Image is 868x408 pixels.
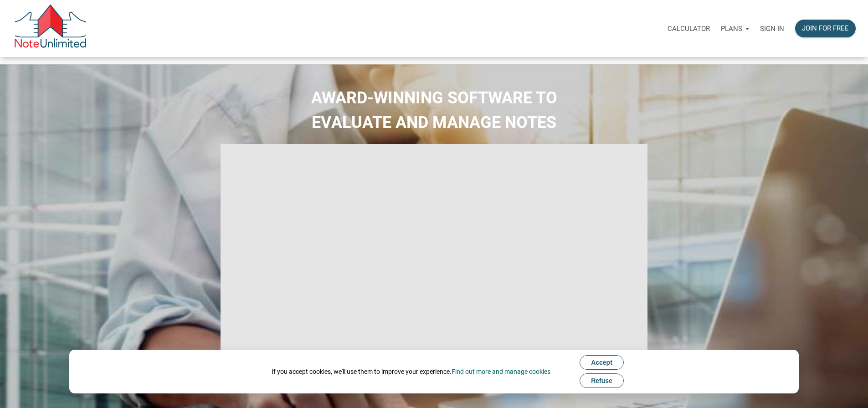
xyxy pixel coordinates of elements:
[452,368,550,375] a: Find out more and manage cookies
[668,25,710,33] p: Calculator
[591,359,612,366] span: Accept
[7,86,861,135] h2: AWARD-WINNING SOFTWARE TO EVALUATE AND MANAGE NOTES
[715,15,755,42] button: Plans
[755,14,790,43] a: Sign in
[715,14,755,43] a: Plans
[790,14,861,43] a: Join for free
[721,25,742,33] p: Plans
[580,373,624,388] button: Refuse
[272,367,550,376] div: If you accept cookies, we'll use them to improve your experience.
[760,25,784,33] p: Sign in
[580,355,624,370] button: Accept
[795,20,856,37] button: Join for free
[662,14,715,43] a: Calculator
[591,377,612,384] span: Refuse
[802,23,849,34] div: Join for free
[221,144,648,384] iframe: NoteUnlimited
